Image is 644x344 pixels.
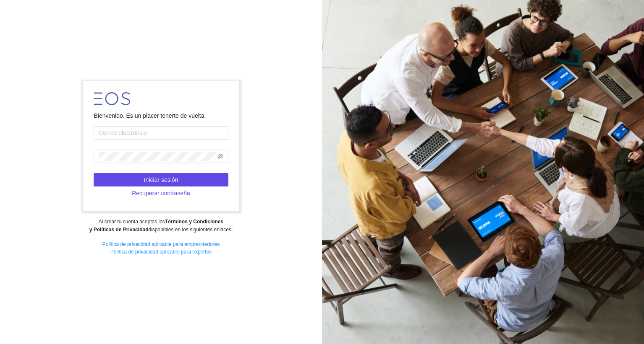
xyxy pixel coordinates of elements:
[94,173,228,186] button: Iniciar sesión
[102,241,220,247] a: Política de privacidad aplicable para emprendedores
[217,153,223,159] span: eye-invisible
[94,190,228,197] a: Recuperar contraseña
[144,175,178,184] span: Iniciar sesión
[89,219,223,233] strong: Términos y Condiciones y Políticas de Privacidad
[94,92,130,105] img: LOGO
[5,218,316,234] div: Al crear tu cuenta aceptas los disponibles en los siguientes enlaces:
[94,111,228,120] div: Bienvenido. Es un placer tenerte de vuelta.
[110,249,212,255] a: Política de privacidad aplicable para expertos
[132,189,190,198] span: Recuperar contraseña
[94,126,228,140] input: Correo electrónico
[94,186,228,200] button: Recuperar contraseña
